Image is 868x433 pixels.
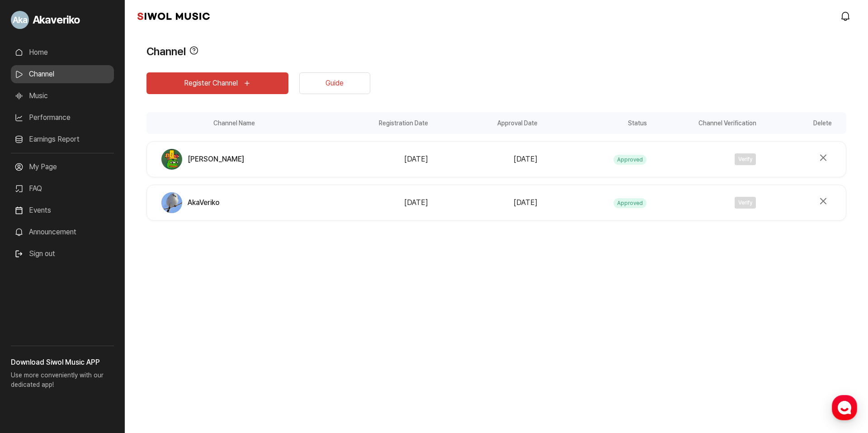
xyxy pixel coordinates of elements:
[117,287,174,309] a: Settings
[189,43,198,60] button: View Tooltip
[321,112,431,134] div: Registration Date
[759,112,847,134] div: Delete
[146,112,321,134] div: Channel Name
[325,154,429,165] div: [DATE]
[11,43,114,62] a: Home
[11,201,114,219] a: Events
[11,65,114,83] a: Channel
[188,197,220,208] span: AkaVeriko
[434,197,538,208] div: [DATE]
[11,223,114,241] a: Announcement
[325,197,429,208] div: [DATE]
[11,180,114,198] a: FAQ
[11,158,114,176] a: My Page
[11,87,114,105] a: Music
[434,154,538,165] div: [DATE]
[11,245,59,263] button: Sign out
[23,300,39,308] span: Home
[11,357,114,368] h3: Download Siwol Music APP
[75,301,102,308] span: Messages
[161,192,182,213] img: Channel Profile Image
[540,112,650,134] div: Status
[146,112,846,221] div: channel
[33,12,80,28] span: Akaveriko
[11,109,114,127] a: Performance
[188,154,244,165] span: [PERSON_NAME]
[650,112,759,134] div: Channel Verification
[613,198,646,208] span: Approved
[431,112,540,134] div: Approval Date
[613,155,646,165] span: Approved
[299,72,370,94] a: Guide
[815,193,831,209] button: Delete Channel
[146,72,288,94] button: Register Channel
[815,150,831,166] button: Delete Channel
[134,300,156,308] span: Settings
[146,43,186,60] h1: Channel
[60,287,117,309] a: Messages
[11,130,114,148] a: Earnings Report
[837,7,855,25] a: modal.notifications
[3,287,60,309] a: Home
[11,7,114,33] a: Go to My Profile
[11,368,114,397] p: Use more conveniently with our dedicated app!
[161,149,182,170] img: Channel Profile Image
